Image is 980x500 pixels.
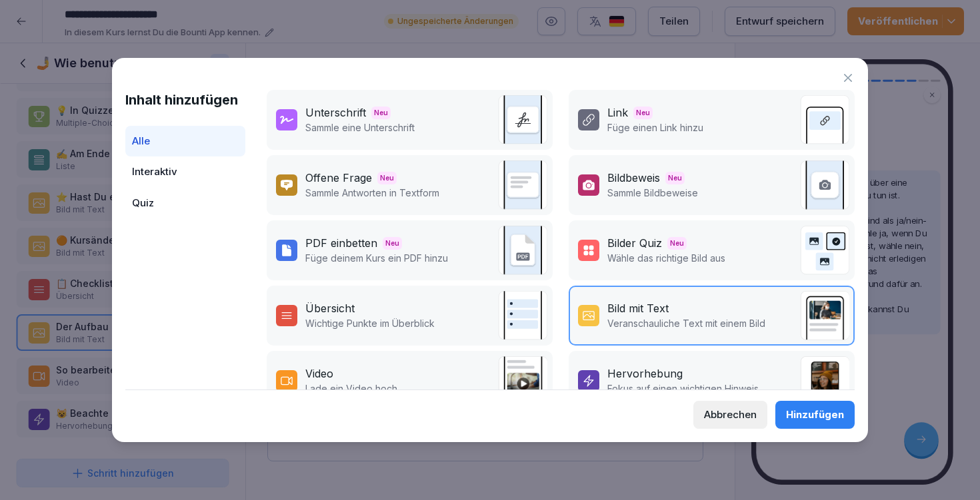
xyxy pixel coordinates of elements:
[371,107,391,119] span: Neu
[498,291,547,340] img: overview.svg
[125,156,245,188] div: Interaktiv
[125,188,245,219] div: Quiz
[305,235,377,251] div: PDF einbetten
[667,237,687,250] span: Neu
[607,300,669,316] div: Bild mit Text
[775,401,855,429] button: Hinzufügen
[305,121,415,134] p: Sammle eine Unterschrift
[305,366,333,381] div: Video
[704,407,757,422] div: Abbrechen
[125,90,245,110] h1: Inhalt hinzufügen
[665,172,685,184] span: Neu
[383,237,402,250] span: Neu
[607,235,662,251] div: Bilder Quiz
[800,95,849,144] img: link.svg
[607,381,759,395] p: Fokus auf einen wichtigen Hinweis
[800,291,849,340] img: text_image.png
[305,251,448,265] p: Füge deinem Kurs ein PDF hinzu
[800,226,849,275] img: image_quiz.svg
[607,105,628,121] div: Link
[498,95,547,144] img: signature.svg
[786,407,844,422] div: Hinzufügen
[607,170,660,186] div: Bildbeweis
[693,401,767,429] button: Abbrechen
[305,170,372,186] div: Offene Frage
[305,316,435,330] p: Wichtige Punkte im Überblick
[305,381,397,395] p: Lade ein Video hoch
[305,105,366,121] div: Unterschrift
[498,226,547,275] img: pdf_embed.svg
[607,186,698,200] p: Sammle Bildbeweise
[305,300,355,316] div: Übersicht
[498,160,547,210] img: text_response.svg
[498,356,547,405] img: video.png
[305,186,439,200] p: Sammle Antworten in Textform
[607,251,725,265] p: Wähle das richtige Bild aus
[377,172,397,184] span: Neu
[633,107,653,119] span: Neu
[607,316,765,330] p: Veranschauliche Text mit einem Bild
[607,121,703,134] p: Füge einen Link hinzu
[800,160,849,210] img: image_upload.svg
[800,356,849,405] img: callout.png
[125,126,245,157] div: Alle
[607,366,683,381] div: Hervorhebung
